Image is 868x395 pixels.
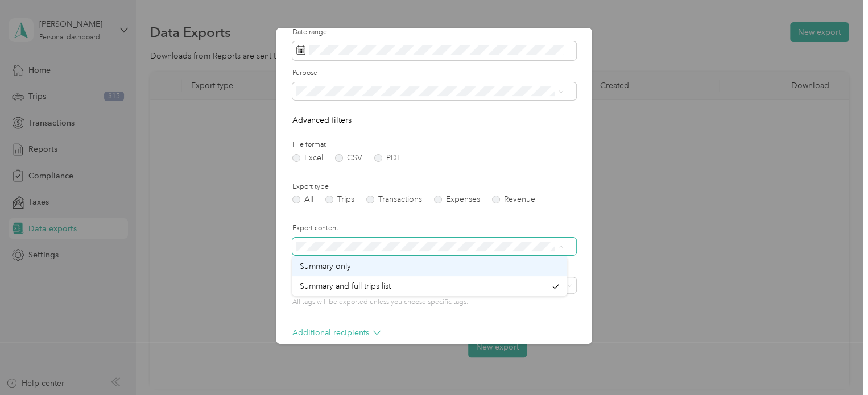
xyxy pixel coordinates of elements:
p: Additional recipients [292,327,381,339]
label: CSV [335,154,362,162]
label: Expenses [434,196,480,203]
span: Summary and full trips list [300,281,391,291]
label: Purpose [292,68,576,78]
label: PDF [374,154,402,162]
label: File format [292,140,576,150]
label: Revenue [492,196,535,203]
label: Export type [292,182,576,192]
label: Export content [292,223,576,234]
label: Excel [292,154,323,162]
label: Transactions [366,196,422,203]
iframe: Everlance-gr Chat Button Frame [804,331,868,395]
p: Advanced filters [292,114,576,126]
label: All [292,196,313,203]
label: Trips [325,196,354,203]
p: All tags will be exported unless you choose specific tags. [292,297,576,307]
label: Date range [292,27,576,38]
span: Summary only [300,261,351,271]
